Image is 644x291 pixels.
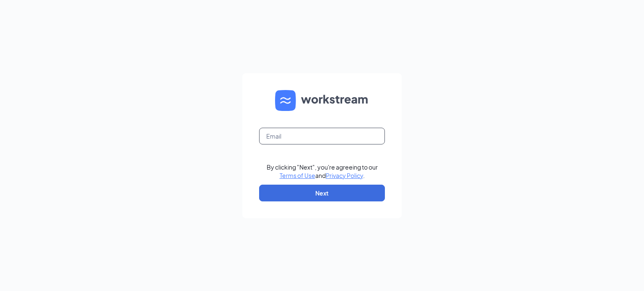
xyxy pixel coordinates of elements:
[275,90,369,111] img: WS logo and Workstream text
[326,172,363,179] a: Privacy Policy
[267,163,378,180] div: By clicking "Next", you're agreeing to our and .
[259,185,385,201] button: Next
[280,172,315,179] a: Terms of Use
[259,128,385,144] input: Email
